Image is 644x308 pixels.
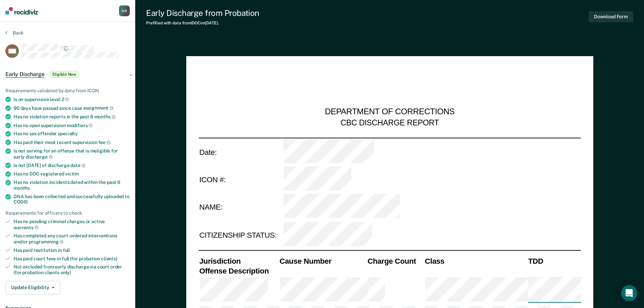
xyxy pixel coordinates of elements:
span: months [14,185,30,191]
div: H R [119,5,130,16]
th: Offense Description [198,266,279,276]
div: Open Intercom Messenger [621,285,637,301]
div: 90 days have passed since case [14,105,130,111]
button: Download Form [589,11,633,22]
div: Has paid court fees in full (for probation [14,256,130,262]
div: DEPARTMENT OF CORRECTIONS [325,107,455,118]
div: DNA has been collected and successfully uploaded to [14,194,130,205]
span: modifiers [67,123,93,128]
button: Back [5,30,24,36]
div: CBC DISCHARGE REPORT [340,118,439,128]
span: Early Discharge [5,71,45,78]
span: months [94,114,116,119]
div: Not excluded from early discharge via court order (for probation clients [14,264,130,276]
div: Requirements for officers to check [5,210,130,216]
td: Date: [198,138,283,166]
div: Has paid restitution in [14,247,130,253]
div: Has no violation incidents dated within the past 6 [14,180,130,191]
div: Has no DOC-registered [14,171,130,177]
td: CITIZENSHIP STATUS: [198,221,283,249]
span: victim [65,171,79,176]
div: Requirements validated by data from ICON [5,88,130,94]
th: Jurisdiction [198,256,279,266]
button: Update Eligibility [5,281,60,294]
span: discharge [26,154,53,160]
span: 2 [62,97,69,102]
span: programming [29,239,64,244]
th: TDD [527,256,581,266]
td: NAME: [198,193,283,221]
div: Has no pending criminal charges or active [14,219,130,230]
td: ICON #: [198,166,283,193]
span: fee [98,140,111,145]
div: Is not [DATE] of discharge [14,162,130,168]
div: Has no violation reports in the past 6 [14,114,130,120]
div: Has paid their most recent supervision [14,139,130,145]
span: clients) [101,256,117,261]
div: Early Discharge from Probation [146,8,259,18]
span: full [63,247,70,253]
div: Has completed any court-ordered interventions and/or [14,233,130,244]
span: assignment [83,105,114,111]
div: Is not serving for an offense that is ineligible for early [14,148,130,160]
th: Cause Number [279,256,366,266]
div: Has no open supervision [14,122,130,128]
th: Class [424,256,527,266]
span: CODIS [14,199,28,205]
span: only) [61,270,71,275]
span: warrants [14,225,39,230]
button: HR [119,5,130,16]
div: Has no sex offender [14,131,130,137]
span: Eligible Now [50,71,79,78]
img: Recidiviz [5,7,38,15]
span: date [70,163,85,168]
div: Is on supervision level [14,96,130,102]
div: Prefilled with data from IDOC on [DATE] . [146,21,259,25]
th: Charge Count [367,256,424,266]
span: specialty [58,131,78,136]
